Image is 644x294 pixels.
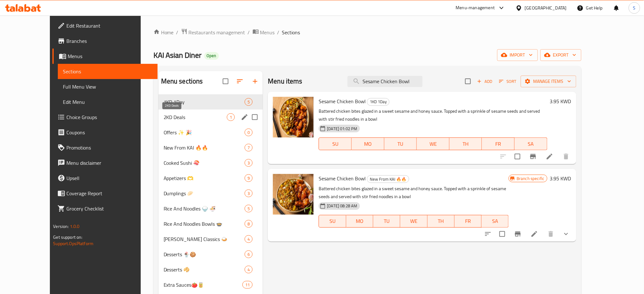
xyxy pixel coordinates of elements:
[373,215,400,228] button: TU
[319,174,366,183] span: Sesame Chicken Bowl
[456,4,495,12] div: Menu-management
[181,28,245,37] a: Restaurants management
[63,68,153,75] span: Sections
[245,251,252,257] span: 6
[52,170,158,186] a: Upsell
[159,216,263,231] div: Rice And Noodles Bowls 🍲8
[63,98,153,106] span: Edit Menu
[58,64,158,79] a: Sections
[550,174,571,183] h6: 3.95 KWD
[245,267,252,273] span: 4
[354,139,382,149] span: MO
[164,251,245,258] span: Desserts 🍨🍪
[52,33,158,49] a: Branches
[189,29,245,36] span: Restaurants management
[164,266,245,273] span: Desserts 🥠
[153,29,174,36] a: Home
[52,125,158,140] a: Coupons
[68,52,153,60] span: Menus
[482,137,515,150] button: FR
[245,236,252,242] span: 4
[159,262,263,277] div: Desserts 🥠4
[419,139,447,149] span: WE
[66,113,153,121] span: Choice Groups
[245,251,253,258] div: items
[66,144,153,151] span: Promotions
[245,190,253,197] div: items
[245,235,253,243] div: items
[559,226,574,242] button: show more
[164,205,245,212] span: Rice And Noodles 🍚 🍜
[480,226,496,242] button: sort-choices
[319,107,547,123] p: Battered chicken bites glazed in a sweet sesame and honey sauce. Topped with a sprinkle of sesame...
[502,51,533,59] span: import
[245,129,253,136] div: items
[273,97,314,137] img: Sesame Chicken Bowl
[319,215,346,228] button: SU
[510,226,525,242] button: Branch-specific-item
[455,215,482,228] button: FR
[66,22,153,30] span: Edit Restaurant
[268,77,302,86] h2: Menu items
[521,76,576,87] button: Manage items
[260,29,275,36] span: Menus
[546,51,576,59] span: export
[245,220,253,228] div: items
[461,75,475,88] span: Select section
[164,174,245,182] div: Appetizers 🫶
[164,98,245,106] div: 1KD 1Day
[227,113,235,121] div: items
[204,52,219,60] div: Open
[346,215,373,228] button: MO
[52,201,158,216] a: Grocery Checklist
[164,129,245,136] div: Offers ✨ 🎉
[559,149,574,164] button: delete
[482,215,509,228] button: SA
[245,99,252,105] span: 5
[53,222,69,231] span: Version:
[417,137,450,150] button: WE
[403,217,425,226] span: WE
[52,155,158,170] a: Menu disclaimer
[245,221,252,227] span: 8
[219,75,232,88] span: Select all sections
[352,137,384,150] button: MO
[387,139,415,149] span: TU
[400,215,427,228] button: WE
[159,170,263,186] div: Appetizers 🫶9
[540,49,581,61] button: export
[430,217,452,226] span: TH
[349,217,371,226] span: MO
[164,113,227,121] span: 2KD Deals
[475,77,495,86] span: Add item
[525,149,541,164] button: Branch-specific-item
[245,160,252,166] span: 3
[476,78,493,85] span: Add
[159,277,263,292] div: Extra Sauces🍅🥫11
[66,159,153,167] span: Menu disclaimer
[245,159,253,167] div: items
[562,230,570,238] svg: Show Choices
[324,203,360,209] span: [DATE] 08:28 AM
[475,77,495,86] button: Add
[164,159,245,167] span: Cooked Sushi 🍣
[164,190,245,197] span: Dumplings 🥟
[53,239,93,248] a: Support.OpsPlatform
[159,247,263,262] div: Desserts 🍨🍪6
[164,144,245,151] span: New From KAI 🔥🔥
[245,205,253,212] div: items
[153,48,202,62] span: KAI Asian Diner
[543,226,559,242] button: delete
[66,205,153,212] span: Grocery Checklist
[153,28,581,37] nav: breadcrumb
[232,74,247,89] span: Sort sections
[52,49,158,64] a: Menus
[384,137,417,150] button: TU
[52,186,158,201] a: Coverage Report
[496,227,509,241] span: Select to update
[428,215,455,228] button: TH
[499,78,517,85] span: Sort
